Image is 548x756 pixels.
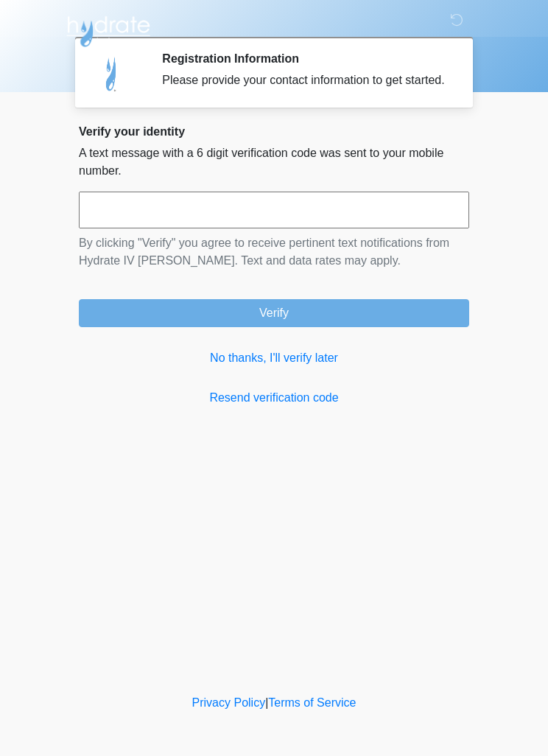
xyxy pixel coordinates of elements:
a: Resend verification code [79,389,469,407]
p: By clicking "Verify" you agree to receive pertinent text notifications from Hydrate IV [PERSON_NA... [79,234,469,270]
img: Hydrate IV Bar - Chandler Logo [64,11,152,48]
button: Verify [79,299,469,327]
h2: Verify your identity [79,125,469,139]
a: | [265,696,268,709]
img: Agent Avatar [90,52,134,96]
div: Please provide your contact information to get started. [162,71,447,89]
a: No thanks, I'll verify later [79,349,469,367]
a: Terms of Service [268,696,356,709]
a: Privacy Policy [192,696,266,709]
p: A text message with a 6 digit verification code was sent to your mobile number. [79,144,469,180]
